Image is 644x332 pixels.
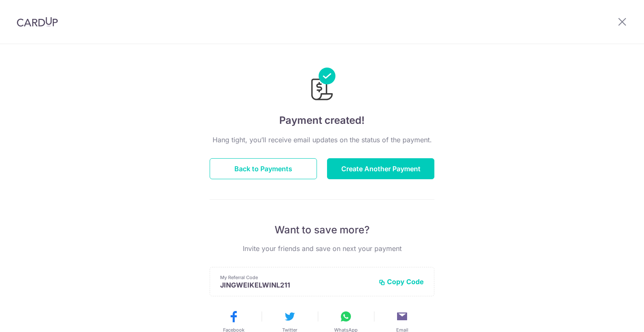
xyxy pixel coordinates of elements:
[220,274,372,281] p: My Referral Code
[309,68,335,103] img: Payments
[210,243,434,254] p: Invite your friends and save on next your payment
[17,17,58,27] img: CardUp
[210,113,434,128] h4: Payment created!
[210,158,317,179] button: Back to Payments
[379,277,424,286] button: Copy Code
[327,158,434,179] button: Create Another Payment
[220,281,372,289] p: JINGWEIKELWINL211
[210,223,434,237] p: Want to save more?
[210,135,434,145] p: Hang tight, you’ll receive email updates on the status of the payment.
